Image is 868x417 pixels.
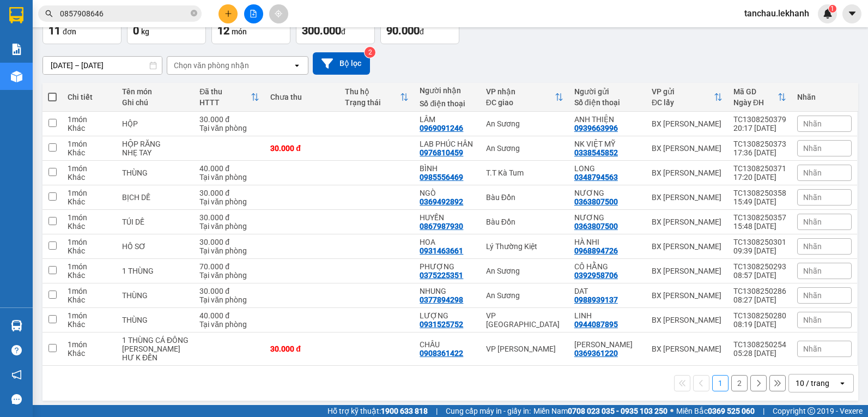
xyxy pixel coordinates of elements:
div: 0363807500 [574,222,618,231]
button: Bộ lọc [313,52,370,75]
div: Chọn văn phòng nhận [174,60,249,71]
div: TC1308250293 [733,262,786,271]
div: TC1308250379 [733,115,786,124]
div: 30.000 đ [199,189,259,197]
span: đ [341,27,345,36]
div: 0392958706 [574,271,618,280]
div: Khác [68,148,111,157]
span: Nhãn [803,217,822,226]
div: BX [PERSON_NAME] [652,144,723,153]
div: Khác [68,295,111,304]
div: An Sương [486,291,563,300]
span: Nhãn [803,345,822,353]
span: copyright [808,407,815,415]
div: 09:39 [DATE] [733,246,786,255]
button: plus [218,4,238,23]
div: 1 món [68,189,111,197]
div: HỒ SƠ [122,242,189,251]
input: Select a date range. [43,57,162,74]
div: Khác [68,124,111,132]
div: 17:36 [DATE] [733,148,786,157]
div: VP [GEOGRAPHIC_DATA] [486,311,563,329]
div: BX [PERSON_NAME] [652,316,723,324]
div: THÙNG [122,291,189,300]
span: close-circle [191,10,197,16]
span: | [436,405,438,417]
div: NƯƠNG [574,189,641,197]
span: notification [11,370,22,380]
div: ĐC giao [486,98,555,107]
button: file-add [244,4,263,23]
div: Khác [68,271,111,280]
div: NK VIỆT MỸ [574,140,641,148]
svg: open [293,61,301,70]
span: message [11,394,22,404]
input: Tìm tên, số ĐT hoặc mã đơn [60,8,189,20]
span: search [45,10,53,17]
span: Miền Bắc [676,405,755,417]
div: BX [PERSON_NAME] [652,242,723,251]
span: caret-down [847,9,857,19]
div: Người nhận [420,86,475,95]
div: 1 món [68,213,111,222]
span: Nhận: [104,10,130,22]
div: TC1308250254 [733,340,786,349]
div: BX [PERSON_NAME] [652,267,723,275]
div: 0338545852 [9,49,96,64]
div: 1 món [68,287,111,295]
div: 0908361422 [420,349,463,358]
div: 30.000 đ [199,213,259,222]
button: caret-down [842,4,861,23]
div: Chi tiết [68,93,111,101]
div: 70.000 đ [199,262,259,271]
span: Nhãn [803,193,822,202]
div: Tại văn phòng [199,173,259,182]
strong: 1900 633 818 [381,407,428,415]
div: BX [PERSON_NAME] [652,193,723,202]
div: 1 THÙNG CÁ ĐÔNG LẠNH [122,336,189,353]
div: 30.000 [102,70,193,86]
div: Khác [68,320,111,329]
div: Ngày ĐH [733,98,778,107]
div: Trạng thái [345,98,400,107]
div: HOA [420,238,475,246]
div: HƯ K ĐỀN [122,353,189,362]
div: HUYỀN [420,213,475,222]
span: ⚪️ [670,409,673,413]
div: TC1308250280 [733,311,786,320]
div: An Sương [486,267,563,275]
span: Miền Nam [533,405,667,417]
span: Nhãn [803,168,822,177]
span: aim [275,10,282,17]
span: 90.000 [386,24,420,37]
div: NHẸ TAY [122,148,189,157]
span: | [763,405,764,417]
img: warehouse-icon [11,71,22,82]
span: 0 [133,24,139,37]
sup: 2 [365,47,375,58]
div: 1 món [68,140,111,148]
span: Nhãn [803,144,822,153]
div: Ghi chú [122,98,189,107]
div: LINH [574,311,641,320]
div: 0985556469 [420,173,463,182]
span: Nhãn [803,291,822,300]
img: warehouse-icon [11,320,22,331]
div: TC1308250357 [733,213,786,222]
div: An Sương [104,9,192,22]
div: 0968894726 [574,246,618,255]
div: Tại văn phòng [199,124,259,132]
span: Hỗ trợ kỹ thuật: [327,405,428,417]
th: Toggle SortBy [481,83,569,112]
div: Tại văn phòng [199,246,259,255]
div: Khác [68,197,111,206]
div: 10 / trang [796,378,829,389]
div: An Sương [486,119,563,128]
div: Tên món [122,87,189,96]
span: 11 [48,24,60,37]
span: plus [224,10,232,17]
div: 0931463661 [420,246,463,255]
div: LƯỢNG [420,311,475,320]
div: TC1308250358 [733,189,786,197]
div: HỘP RĂNG [122,140,189,148]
